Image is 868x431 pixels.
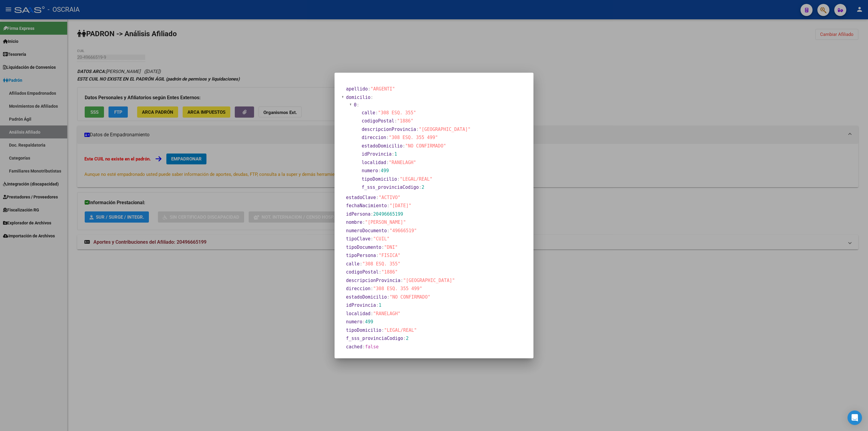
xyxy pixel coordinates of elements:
span: "49666519" [390,228,417,233]
span: : [376,195,379,200]
span: nombre [346,220,362,225]
span: f_sss_provinciaCodigo [346,336,403,341]
span: "[PERSON_NAME]" [365,220,406,225]
span: false [365,344,379,350]
span: tipoDomicilio [362,176,397,182]
span: tipoDocumento [346,245,381,250]
span: calle [362,110,375,116]
span: : [370,95,373,100]
span: "LEGAL/REAL" [400,176,432,182]
span: : [387,228,389,233]
span: : [387,294,389,300]
span: : [378,168,381,173]
span: : [419,185,422,190]
span: cached [346,344,362,350]
span: idProvincia [362,151,392,157]
span: : [370,286,373,291]
span: f_sss_provinciaCodigo [362,185,419,190]
span: direccion [346,286,370,291]
span: : [375,110,378,116]
span: "ARGENTI" [370,86,395,92]
span: localidad [362,160,386,165]
span: tipoDomicilio [346,328,381,333]
span: : [360,261,362,267]
span: : [403,336,406,341]
span: : [386,160,389,165]
span: fechaNacimiento [346,203,387,208]
span: 1 [394,151,397,157]
span: idPersona [346,211,370,217]
span: estadoDomicilio [362,143,402,149]
span: "308 ESQ. 355" [362,261,400,267]
span: : [397,176,400,182]
span: : [387,203,389,208]
span: : [381,328,384,333]
span: "ACTIVO" [379,195,400,200]
span: codigoPostal [362,118,394,124]
span: "NO CONFIRMADO" [405,143,446,149]
span: "308 ESQ. 355 499" [373,286,422,291]
span: "NO CONFIRMADO" [390,294,430,300]
span: : [402,143,405,149]
span: : [381,245,384,250]
span: "308 ESQ. 355 499" [389,135,438,140]
span: : [362,220,365,225]
span: estadoDomicilio [346,294,387,300]
span: : [376,303,379,308]
span: "FISICA" [379,253,400,258]
span: "RANELAGH" [373,311,400,316]
span: "[GEOGRAPHIC_DATA]" [403,278,455,283]
span: : [362,319,365,325]
span: "LEGAL/REAL" [384,328,417,333]
span: numero [346,319,362,325]
span: : [392,151,394,157]
div: Open Intercom Messenger [848,410,862,425]
span: 2 [406,336,409,341]
span: tipoClave [346,236,370,242]
span: : [379,269,381,275]
span: : [370,311,373,316]
span: : [386,135,389,140]
span: idProvincia [346,303,376,308]
span: codigoPostal [346,269,379,275]
span: "RANELAGH" [389,160,416,165]
span: numero [362,168,378,173]
span: : [416,127,419,132]
span: : [370,236,373,242]
span: : [370,211,373,217]
span: numeroDocumento [346,228,387,233]
span: descripcionProvincia [346,278,401,283]
span: domicilio [346,95,370,100]
span: "DNI" [384,245,398,250]
span: 2 [422,185,424,190]
span: 20496665199 [373,211,403,217]
span: calle [346,261,360,267]
span: "[DATE]" [390,203,411,208]
span: "1886" [397,118,413,124]
span: : [368,86,370,92]
span: "CUIL" [373,236,389,242]
span: estadoClave [346,195,376,200]
span: 0 [354,102,357,108]
span: localidad [346,311,370,316]
span: "[GEOGRAPHIC_DATA]" [419,127,471,132]
span: : [401,278,403,283]
span: : [376,253,379,258]
span: tipoPersona [346,253,376,258]
span: "308 ESQ. 355" [378,110,416,116]
span: apellido [346,86,368,92]
span: 499 [381,168,389,173]
span: : [394,118,397,124]
span: : [362,344,365,350]
span: "1886" [381,269,398,275]
span: direccion [362,135,386,140]
span: 1 [379,303,381,308]
span: descripcionProvincia [362,127,416,132]
span: : [357,102,359,108]
span: 499 [365,319,373,325]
